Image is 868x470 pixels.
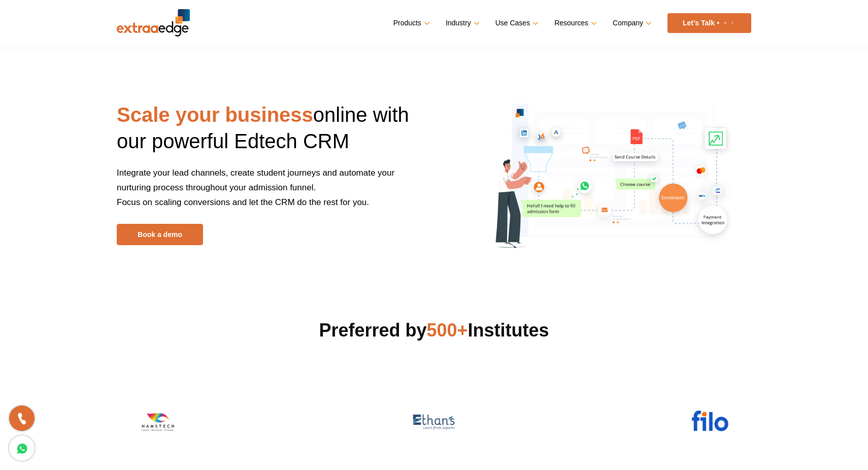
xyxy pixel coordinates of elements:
[613,16,650,30] a: Company
[117,224,203,245] a: Book a demo
[667,13,751,33] a: Let’s Talk
[117,102,426,165] h1: online with our powerful Edtech CRM
[446,16,478,30] a: Industry
[554,16,595,30] a: Resources
[495,16,537,30] a: Use Cases
[393,16,428,30] a: Products
[117,104,313,126] strong: Scale your business
[480,85,745,261] img: scale-your-business-online-with-edtech-crm
[117,165,426,224] p: Integrate your lead channels, create student journeys and automate your nurturing process through...
[427,320,468,341] span: 500+
[117,318,751,343] h2: Preferred by Institutes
